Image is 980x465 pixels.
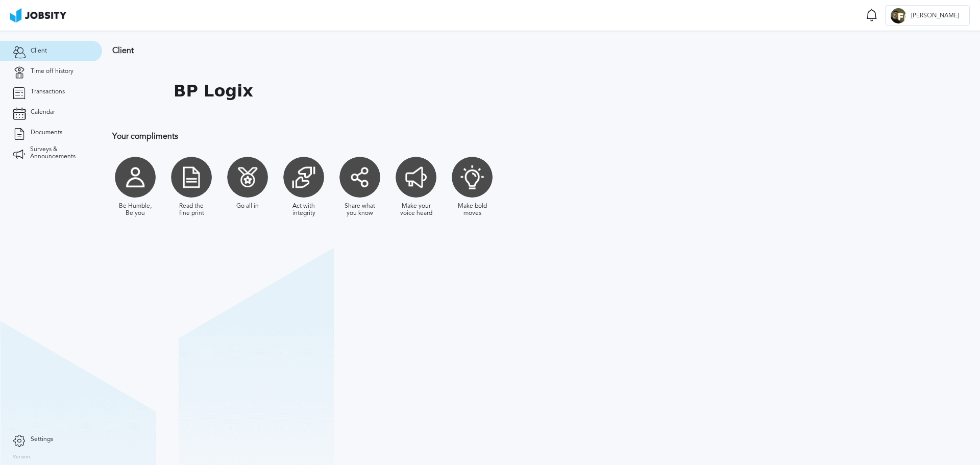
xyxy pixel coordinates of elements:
[891,8,906,23] div: D
[31,47,47,55] span: Client
[906,12,964,19] span: [PERSON_NAME]
[174,203,209,217] div: Read the fine print
[342,203,378,217] div: Share what you know
[117,203,153,217] div: Be Humble, Be you
[30,146,89,160] span: Surveys & Announcements
[454,203,490,217] div: Make bold moves
[31,436,53,443] span: Settings
[31,109,55,116] span: Calendar
[112,132,666,141] h3: Your compliments
[31,88,65,95] span: Transactions
[174,82,253,101] h1: BP Logix
[236,203,259,210] div: Go all in
[10,8,66,22] img: ab4bad089aa723f57921c736e9817d99.png
[13,454,32,460] label: Version:
[286,203,322,217] div: Act with integrity
[398,203,434,217] div: Make your voice heard
[112,46,666,55] h3: Client
[31,129,62,136] span: Documents
[31,68,73,75] span: Time off history
[885,5,970,26] button: D[PERSON_NAME]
